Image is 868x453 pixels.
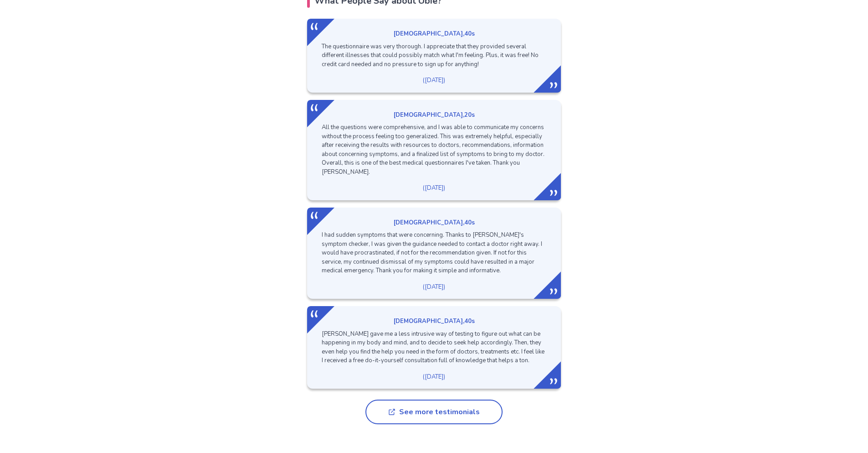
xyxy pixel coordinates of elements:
[307,100,561,120] p: [DEMOGRAPHIC_DATA] , 20s
[307,19,561,39] p: [DEMOGRAPHIC_DATA] , 40s
[307,120,561,177] p: All the questions were comprehensive, and I was able to communicate my concerns without the proce...
[307,39,561,69] p: The questionnaire was very thorough. I appreciate that they provided several different illnesses ...
[307,100,334,127] img: Open Quote
[307,69,561,93] p: ( [DATE] )
[307,276,561,299] p: ( [DATE] )
[307,326,561,365] p: [PERSON_NAME] gave me a less intrusive way of testing to figure out what can be happening in my b...
[307,177,561,200] p: ( [DATE] )
[307,208,561,228] p: [DEMOGRAPHIC_DATA] , 40s
[307,365,561,389] p: ( [DATE] )
[307,208,334,235] img: Open Quote
[307,306,334,333] img: Open Quote
[307,306,561,326] p: [DEMOGRAPHIC_DATA] , 40s
[307,19,334,46] img: Open Quote
[534,271,561,299] img: Close Quote
[534,361,561,389] img: Close Quote
[307,227,561,276] p: I had sudden symptoms that were concerning. Thanks to [PERSON_NAME]'s symptom checker, I was give...
[534,65,561,93] img: Close Quote
[365,400,503,424] button: See more testimonials
[534,173,561,200] img: Close Quote
[307,396,561,424] a: See more testimonials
